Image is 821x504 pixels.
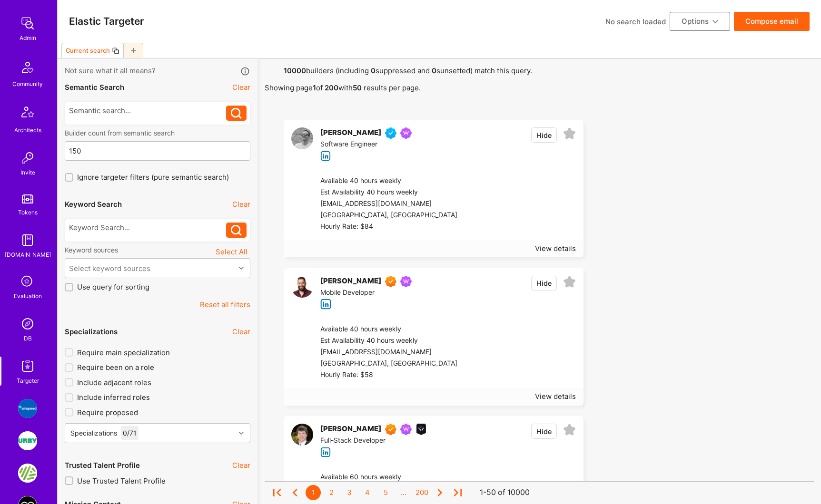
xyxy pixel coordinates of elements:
div: Mobile Developer [320,287,415,299]
img: Skill Targeter [18,357,37,376]
div: Available 40 hours weekly [320,175,457,187]
div: [DOMAIN_NAME] [5,250,51,260]
div: Hourly Rate: $84 [320,221,457,233]
span: Not sure what it all means? [65,66,156,77]
i: icon linkedIn [320,151,331,162]
div: Tokens [18,207,38,217]
button: Hide [531,127,557,143]
button: Select All [213,245,250,258]
img: User Avatar [291,424,313,446]
div: Architects [14,125,41,135]
img: Invite [18,148,37,167]
span: Require main specialization [77,348,170,358]
i: icon linkedIn [320,299,331,310]
i: icon EmptyStar [563,424,576,436]
img: guide book [18,231,37,250]
i: icon Chevron [239,266,244,271]
button: Hide [531,276,557,291]
div: Specializations [70,428,117,438]
div: View details [535,391,576,401]
i: icon Plus [131,48,136,53]
div: Full-Stack Developer [320,435,427,446]
img: User Avatar [291,276,313,298]
div: 0 / 71 [121,426,138,440]
strong: 1 [313,83,316,92]
h3: Elastic Targeter [69,15,144,27]
img: Been on Mission [400,424,412,435]
div: ... [396,485,411,500]
div: [PERSON_NAME] [320,276,381,287]
span: Use Trusted Talent Profile [77,476,166,486]
button: Options [670,12,730,31]
div: No search loaded [605,17,666,27]
a: Airspeed: A platform to help employees feel more connected and celebrated [16,399,40,418]
img: tokens [22,194,33,204]
span: Include inferred roles [77,392,150,402]
i: icon Info [240,66,251,77]
img: Airspeed: A platform to help employees feel more connected and celebrated [18,399,37,418]
i: icon EmptyStar [563,127,576,140]
button: Clear [232,82,250,92]
div: DB [24,333,32,343]
div: Hourly Rate: $58 [320,369,457,381]
div: 1 [306,485,321,500]
img: User Avatar [291,127,313,149]
i: icon Search [231,225,242,236]
i: icon Copy [112,47,119,55]
div: Invite [20,167,35,177]
a: Urby: Booking & Website redesign [16,431,40,450]
div: 2 [324,485,339,500]
div: Targeter [17,376,39,386]
button: Clear [232,460,250,470]
a: User Avatar [291,276,313,310]
div: Admin [20,33,36,43]
div: [PERSON_NAME] [320,127,381,139]
div: 3 [342,485,357,500]
div: [GEOGRAPHIC_DATA], [GEOGRAPHIC_DATA] [320,358,457,369]
img: Admin Search [18,314,37,333]
i: icon EmptyStar [563,276,576,289]
div: Available 40 hours weekly [320,324,457,335]
img: Gene Food: Personalized nutrition powered by DNA [18,464,37,483]
div: Software Engineer [320,139,415,150]
img: Architects [16,102,39,125]
i: icon Chevron [239,431,244,436]
div: View details [535,243,576,253]
p: Showing page of with results per page. [265,83,814,93]
img: Urby: Booking & Website redesign [18,431,37,450]
div: [EMAIL_ADDRESS][DOMAIN_NAME] [320,347,457,358]
i: icon ArrowDownBlack [712,19,718,25]
button: Clear [232,327,250,337]
strong: 200 [325,83,338,92]
div: Specializations [65,327,118,337]
div: Available 60 hours weekly [320,472,457,483]
div: Est Availability 40 hours weekly [320,187,457,198]
div: Evaluation [14,291,42,301]
span: Require been on a role [77,362,154,372]
img: Been on Mission [400,276,412,287]
img: Community [16,56,39,79]
div: Community [12,79,43,89]
div: Keyword Search [65,199,122,209]
div: 200 [414,485,429,500]
img: Been on Mission [400,127,412,139]
i: icon Search [231,108,242,119]
a: Gene Food: Personalized nutrition powered by DNA [16,464,40,483]
img: admin teamwork [18,14,37,33]
strong: 0 [432,66,436,75]
div: Current search [66,47,110,54]
strong: 0 [371,66,376,75]
a: User Avatar [291,127,313,161]
button: Compose email [734,12,810,31]
img: Vetted A.Teamer [385,127,396,139]
img: AI Course Graduate [415,424,427,435]
div: 1-50 of 10000 [480,488,530,498]
span: Ignore targeter filters (pure semantic search) [77,172,229,182]
div: Semantic Search [65,82,124,92]
div: [EMAIL_ADDRESS][DOMAIN_NAME] [320,198,457,210]
div: [PERSON_NAME] [320,424,381,435]
strong: 50 [353,83,362,92]
i: icon linkedIn [320,447,331,458]
div: Est Availability 40 hours weekly [320,335,457,347]
span: Require proposed [77,407,138,417]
